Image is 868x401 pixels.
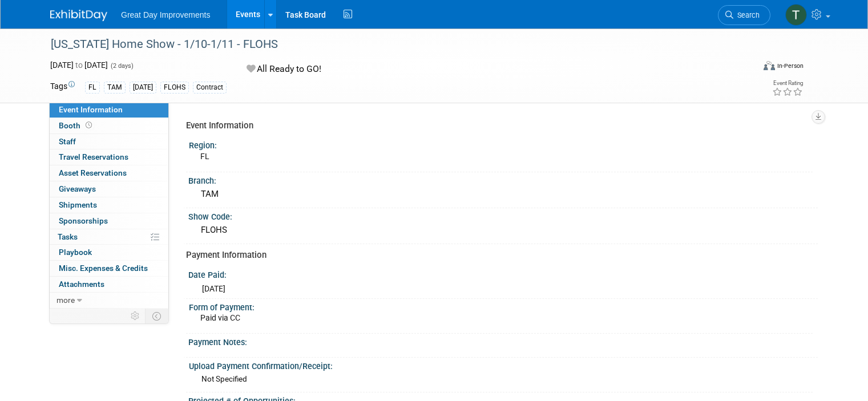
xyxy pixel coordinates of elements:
[74,60,84,70] span: to
[56,295,75,305] span: more
[197,221,809,239] div: FLOHS
[189,137,813,151] div: Region:
[59,121,94,130] span: Booth
[50,149,168,165] a: Travel Reservations
[50,293,168,308] a: more
[197,185,809,203] div: TAM
[50,197,168,213] a: Shipments
[200,313,240,322] span: Paid via CC
[692,59,804,76] div: Event Format
[50,60,108,70] span: [DATE] [DATE]
[110,62,134,70] span: (2 days)
[50,181,168,197] a: Giveaways
[777,62,804,70] div: In-Person
[186,249,809,261] div: Payment Information
[202,284,225,293] span: [DATE]
[188,334,818,348] div: Payment Notes:
[50,245,168,260] a: Playbook
[83,121,94,129] span: Booth not reserved yet
[121,10,210,19] span: Great Day Improvements
[59,137,76,146] span: Staff
[733,11,760,19] span: Search
[201,374,809,384] div: Not Specified
[58,232,78,241] span: Tasks
[104,82,126,94] div: TAM
[50,134,168,149] a: Staff
[50,229,168,245] a: Tasks
[59,216,108,225] span: Sponsorships
[59,200,97,209] span: Shipments
[50,261,168,276] a: Misc. Expenses & Credits
[160,82,189,94] div: FLOHS
[47,34,740,55] div: [US_STATE] Home Show - 1/10-1/11 - FLOHS
[59,168,127,177] span: Asset Reservations
[59,248,92,257] span: Playbook
[188,266,818,281] div: Date Paid:
[772,80,803,86] div: Event Rating
[50,10,107,21] img: ExhibitDay
[59,105,123,114] span: Event Information
[146,309,169,323] td: Toggle Event Tabs
[764,61,775,70] img: Format-Inperson.png
[50,277,168,292] a: Attachments
[50,165,168,181] a: Asset Reservations
[59,280,104,289] span: Attachments
[200,152,209,161] span: FL
[50,213,168,229] a: Sponsorships
[785,4,807,26] img: Trevor Morrissey
[59,152,128,161] span: Travel Reservations
[193,82,227,94] div: Contract
[243,59,483,79] div: All Ready to GO!
[50,80,75,94] td: Tags
[718,5,770,25] a: Search
[85,82,100,94] div: FL
[186,120,809,132] div: Event Information
[59,184,96,193] span: Giveaways
[188,208,818,222] div: Show Code:
[59,264,148,273] span: Misc. Expenses & Credits
[50,102,168,118] a: Event Information
[188,172,818,187] div: Branch:
[126,309,146,323] td: Personalize Event Tab Strip
[189,299,813,313] div: Form of Payment:
[189,358,813,372] div: Upload Payment Confirmation/Receipt:
[130,82,156,94] div: [DATE]
[50,118,168,133] a: Booth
